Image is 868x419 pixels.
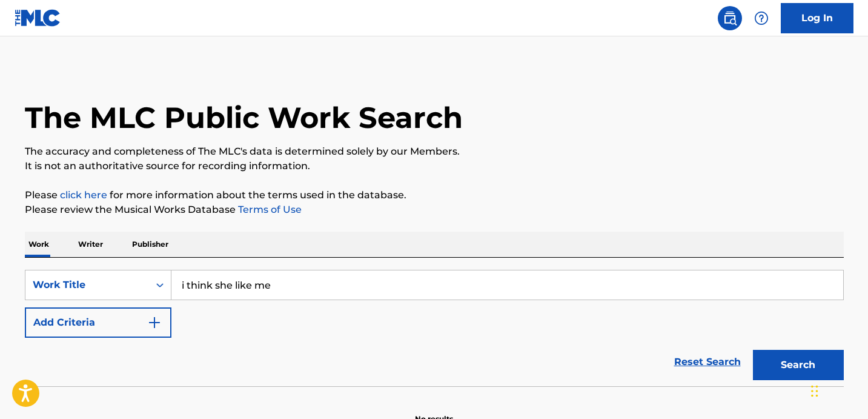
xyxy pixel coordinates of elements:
p: Work [25,232,53,257]
div: Work Title [33,278,142,292]
img: MLC Logo [15,9,61,27]
p: It is not an authoritative source for recording information. [25,159,844,173]
button: Add Criteria [25,307,171,338]
p: The accuracy and completeness of The MLC's data is determined solely by our Members. [25,144,844,159]
a: Log In [781,3,853,33]
h1: The MLC Public Work Search [25,99,463,136]
a: Terms of Use [236,204,302,215]
a: Public Search [718,6,742,30]
p: Please for more information about the terms used in the database. [25,188,844,203]
img: help [754,11,769,25]
img: 9d2ae6d4665cec9f34b9.svg [147,315,162,330]
button: Search [753,350,844,380]
a: click here [60,189,107,201]
p: Please review the Musical Works Database [25,203,844,217]
form: Search Form [25,270,844,386]
p: Writer [75,232,107,257]
a: Reset Search [668,349,747,375]
p: Publisher [128,232,172,257]
img: search [723,11,737,25]
div: Help [749,6,774,30]
iframe: Chat Widget [807,361,868,419]
div: Drag [811,373,818,409]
